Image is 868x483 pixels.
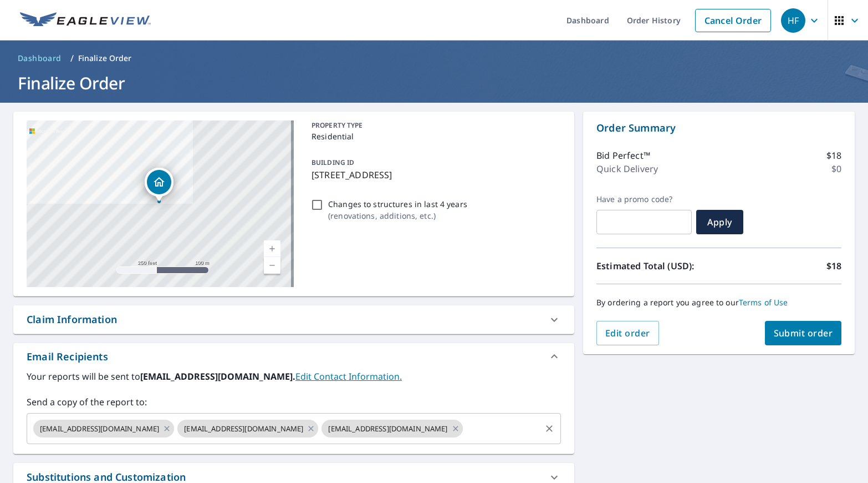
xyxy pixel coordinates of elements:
[13,49,66,67] a: Dashboard
[705,216,734,228] span: Apply
[826,149,841,162] p: $18
[33,424,166,434] span: [EMAIL_ADDRESS][DOMAIN_NAME]
[596,162,658,175] p: Quick Delivery
[78,53,132,64] p: Finalize Order
[596,194,692,204] label: Have a promo code?
[27,312,117,327] div: Claim Information
[826,259,841,273] p: $18
[295,370,402,383] a: EditContactInfo
[264,257,280,274] a: Current Level 17, Zoom Out
[312,130,556,142] p: Residential
[70,52,74,65] li: /
[13,72,855,94] h1: Finalize Order
[312,158,354,167] p: BUILDING ID
[596,298,841,308] p: By ordering a report you agree to our
[27,370,561,383] label: Your reports will be sent to
[328,198,467,210] p: Changes to structures in last 4 years
[781,8,805,33] div: HF
[739,297,788,308] a: Terms of Use
[596,321,659,345] button: Edit order
[596,259,719,273] p: Estimated Total (USD):
[264,240,280,257] a: Current Level 17, Zoom In
[542,421,557,436] button: Clear
[605,327,650,339] span: Edit order
[765,321,842,345] button: Submit order
[312,168,556,182] p: [STREET_ADDRESS]
[596,120,841,135] p: Order Summary
[596,149,650,162] p: Bid Perfect™
[145,168,173,202] div: Dropped pin, building 1, Residential property, 17130 NW 42nd Pl Miami Gardens, FL 33055
[321,420,462,437] div: [EMAIL_ADDRESS][DOMAIN_NAME]
[696,210,743,234] button: Apply
[140,370,295,383] b: [EMAIL_ADDRESS][DOMAIN_NAME].
[177,420,318,437] div: [EMAIL_ADDRESS][DOMAIN_NAME]
[177,424,310,434] span: [EMAIL_ADDRESS][DOMAIN_NAME]
[321,424,454,434] span: [EMAIL_ADDRESS][DOMAIN_NAME]
[27,395,561,409] label: Send a copy of the report to:
[20,12,151,29] img: EV Logo
[831,162,841,175] p: $0
[774,327,833,339] span: Submit order
[33,420,174,437] div: [EMAIL_ADDRESS][DOMAIN_NAME]
[13,305,574,334] div: Claim Information
[13,343,574,370] div: Email Recipients
[18,53,62,64] span: Dashboard
[695,9,771,32] a: Cancel Order
[328,210,467,222] p: ( renovations, additions, etc. )
[13,49,855,67] nav: breadcrumb
[312,120,556,130] p: PROPERTY TYPE
[27,349,108,364] div: Email Recipients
